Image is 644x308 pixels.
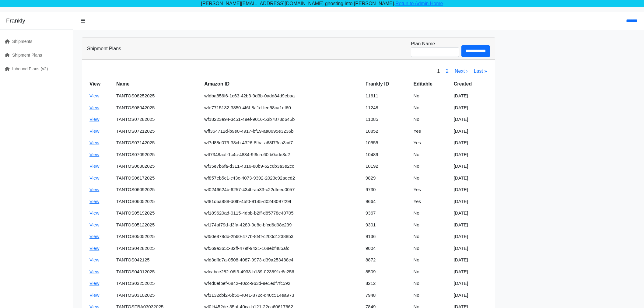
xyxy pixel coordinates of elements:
[202,172,363,184] td: wf857eb5c1-c43c-4073-9392-2023c92aecd2
[451,90,490,102] td: [DATE]
[89,152,99,157] a: View
[411,278,451,289] td: No
[202,207,363,219] td: wf189620ad-0115-4dbb-b2ff-d85778e40705
[202,137,363,149] td: wf7d88d079-38cb-4326-8fba-a68f73ca3cd7
[363,137,411,149] td: 10555
[202,219,363,231] td: wf174af79d-d3fa-4289-9e8c-bfcd6d98c239
[114,243,202,254] td: TANTOS04282025
[455,68,468,74] a: Next ›
[363,160,411,172] td: 10192
[363,278,411,289] td: 8212
[451,254,490,266] td: [DATE]
[411,184,451,196] td: Yes
[363,172,411,184] td: 9829
[474,68,487,74] a: Last »
[114,102,202,114] td: TANTOS08042025
[363,114,411,125] td: 11085
[89,269,99,274] a: View
[114,137,202,149] td: TANTOS07142025
[114,160,202,172] td: TANTOS06302025
[411,149,451,161] td: No
[89,175,99,180] a: View
[451,172,490,184] td: [DATE]
[363,125,411,137] td: 10852
[411,243,451,254] td: No
[202,102,363,114] td: wfe7715132-3850-4f6f-8a1d-fed58ca1ef60
[363,289,411,301] td: 7948
[114,231,202,243] td: TANTOS05052025
[411,40,435,47] label: Plan Name
[411,137,451,149] td: Yes
[451,266,490,278] td: [DATE]
[89,163,99,169] a: View
[114,172,202,184] td: TANTOS06172025
[451,114,490,125] td: [DATE]
[434,65,490,78] nav: pager
[114,114,202,125] td: TANTOS07282025
[89,199,99,204] a: View
[451,160,490,172] td: [DATE]
[411,254,451,266] td: No
[202,196,363,208] td: wf81d5a888-d0fb-45f0-9145-d0248097f29f
[451,219,490,231] td: [DATE]
[363,254,411,266] td: 8872
[451,125,490,137] td: [DATE]
[411,160,451,172] td: No
[202,289,363,301] td: wf1132cbf2-6b50-4041-872c-d40c514ea973
[451,289,490,301] td: [DATE]
[114,289,202,301] td: TANTOS03102025
[411,102,451,114] td: No
[89,281,99,286] a: View
[114,184,202,196] td: TANTOS06092025
[89,117,99,122] a: View
[451,149,490,161] td: [DATE]
[411,196,451,208] td: Yes
[411,231,451,243] td: No
[89,93,99,98] a: View
[114,219,202,231] td: TANTOS05122025
[451,196,490,208] td: [DATE]
[411,125,451,137] td: Yes
[89,246,99,251] a: View
[411,78,451,90] th: Editable
[114,90,202,102] td: TANTOS08252025
[87,46,121,51] h3: Shipment Plans
[89,234,99,239] a: View
[451,231,490,243] td: [DATE]
[451,243,490,254] td: [DATE]
[202,254,363,266] td: wfd3dffd7a-0508-4087-9973-d39a253488c4
[451,137,490,149] td: [DATE]
[451,102,490,114] td: [DATE]
[89,257,99,262] a: View
[89,105,99,110] a: View
[87,78,114,90] th: View
[363,196,411,208] td: 9664
[114,196,202,208] td: TANTOS06052025
[202,78,363,90] th: Amazon ID
[363,149,411,161] td: 10489
[451,207,490,219] td: [DATE]
[202,266,363,278] td: wfcabce282-06f3-4933-b139-023891e6c256
[202,149,363,161] td: wff7348aaf-1c4c-4834-9f9c-c60fb0ade3d2
[363,243,411,254] td: 9004
[363,102,411,114] td: 11248
[446,68,449,74] a: 2
[363,207,411,219] td: 9367
[89,210,99,215] a: View
[451,184,490,196] td: [DATE]
[363,219,411,231] td: 9301
[89,222,99,227] a: View
[114,278,202,289] td: TANTOS03252025
[202,243,363,254] td: wf569a365c-82ff-479f-9421-168ebf485afc
[114,266,202,278] td: TANTOS04012025
[89,292,99,298] a: View
[202,160,363,172] td: wf35e7b6fa-d311-4316-80b9-62c6b3a3e2cc
[451,78,490,90] th: Created
[114,207,202,219] td: TANTOS05192025
[411,289,451,301] td: No
[202,125,363,137] td: wff364712d-b9e0-4917-bf19-aa8695e3236b
[89,140,99,145] a: View
[202,184,363,196] td: wf0246624b-6257-434b-aa33-c22dfeed0057
[434,65,443,78] span: 1
[395,1,443,6] a: Retun to Admin Home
